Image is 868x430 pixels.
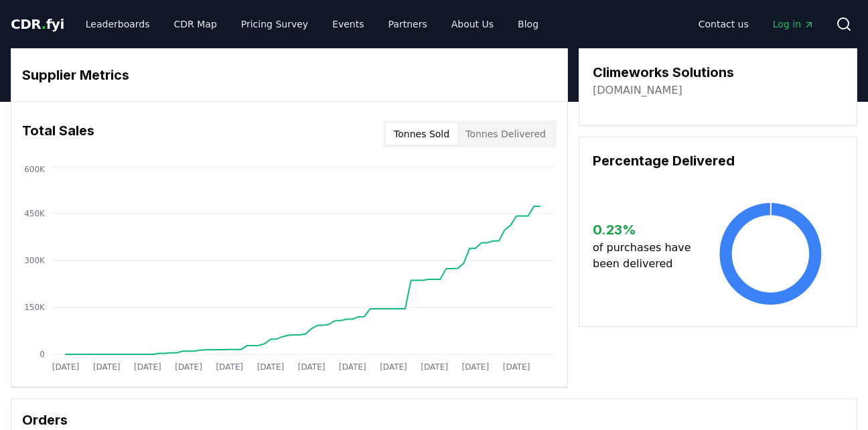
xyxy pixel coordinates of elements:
a: CDR.fyi [11,15,64,33]
a: Pricing Survey [230,12,319,36]
a: About Us [441,12,504,36]
span: . [42,16,46,32]
a: Contact us [688,12,759,36]
tspan: [DATE] [257,362,285,372]
tspan: 300K [24,256,46,265]
span: CDR fyi [11,16,64,32]
span: Log in [773,17,814,31]
a: Leaderboards [75,12,161,36]
a: Events [321,12,374,36]
tspan: [DATE] [175,362,202,372]
h3: Percentage Delivered [593,151,843,171]
a: Log in [762,12,825,36]
p: of purchases have been delivered [593,240,698,272]
h3: Total Sales [22,121,94,147]
tspan: [DATE] [503,362,530,372]
h3: Orders [22,410,846,430]
h3: 0.23 % [593,220,698,240]
h3: Supplier Metrics [22,65,557,85]
tspan: [DATE] [298,362,325,372]
tspan: [DATE] [380,362,407,372]
button: Tonnes Sold [386,123,457,145]
a: Partners [378,12,438,36]
button: Tonnes Delivered [457,123,554,145]
tspan: 450K [24,209,46,218]
tspan: 150K [24,303,46,312]
tspan: [DATE] [134,362,161,372]
tspan: [DATE] [216,362,243,372]
h3: Climeworks Solutions [593,62,734,82]
nav: Main [75,12,549,36]
tspan: 0 [40,350,45,359]
a: CDR Map [163,12,228,36]
tspan: [DATE] [462,362,490,372]
tspan: 600K [24,165,46,174]
tspan: [DATE] [339,362,366,372]
tspan: [DATE] [52,362,80,372]
a: Blog [507,12,549,36]
a: [DOMAIN_NAME] [593,82,682,98]
nav: Main [688,12,825,36]
tspan: [DATE] [93,362,121,372]
tspan: [DATE] [421,362,448,372]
